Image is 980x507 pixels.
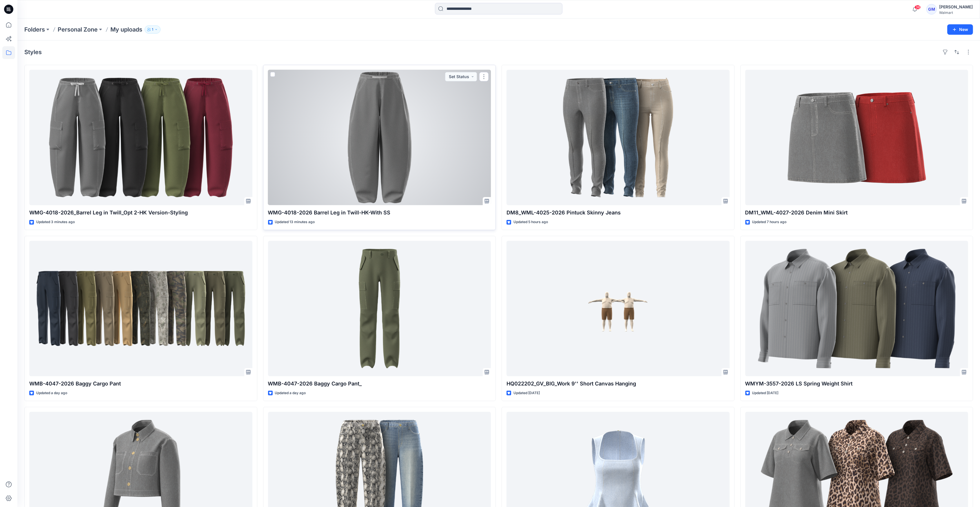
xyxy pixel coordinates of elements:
p: WMG-4018-2026 Barrel Leg in Twill-HK-With SS [268,209,491,217]
h4: Styles [24,49,42,56]
p: 1 [152,26,153,33]
div: GM [926,4,937,14]
p: WMYM-3557-2026 LS Spring Weight Shirt [745,380,968,388]
a: WMB-4047-2026 Baggy Cargo Pant_ [268,241,491,376]
button: New [947,24,973,35]
p: Updated 7 hours ago [752,219,787,225]
p: WMB-4047-2026 Baggy Cargo Pant [29,380,252,388]
a: WMG-4018-2026 Barrel Leg in Twill-HK-With SS [268,70,491,205]
button: 1 [145,25,161,34]
p: WMG-4018-2026_Barrel Leg in Twill_Opt 2-HK Version-Styling [29,209,252,217]
p: Updated [DATE] [513,390,540,396]
p: Updated a day ago [275,390,306,396]
a: WMB-4047-2026 Baggy Cargo Pant [29,241,252,376]
span: 36 [915,5,921,10]
div: [PERSON_NAME] [939,3,973,10]
a: HQ022202_GV_BIG_Work 9'' Short Canvas Hanging [507,241,730,376]
p: DM11_WML-4027-2026 Denim Mini Skirt [745,209,968,217]
a: DM8_WML-4025-2026 Pintuck Skinny Jeans [507,70,730,205]
a: DM11_WML-4027-2026 Denim Mini Skirt [745,70,968,205]
a: WMG-4018-2026_Barrel Leg in Twill_Opt 2-HK Version-Styling [29,70,252,205]
p: WMB-4047-2026 Baggy Cargo Pant_ [268,380,491,388]
p: DM8_WML-4025-2026 Pintuck Skinny Jeans [507,209,730,217]
div: Walmart [939,10,973,15]
a: Personal Zone [58,25,98,34]
a: Folders [24,25,45,34]
p: Updated 13 minutes ago [275,219,315,225]
p: Updated a day ago [36,390,67,396]
p: Updated [DATE] [752,390,779,396]
a: WMYM-3557-2026 LS Spring Weight Shirt [745,241,968,376]
p: Updated 5 hours ago [513,219,548,225]
p: My uploads [110,25,142,34]
p: Updated 3 minutes ago [36,219,75,225]
p: HQ022202_GV_BIG_Work 9'' Short Canvas Hanging [507,380,730,388]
